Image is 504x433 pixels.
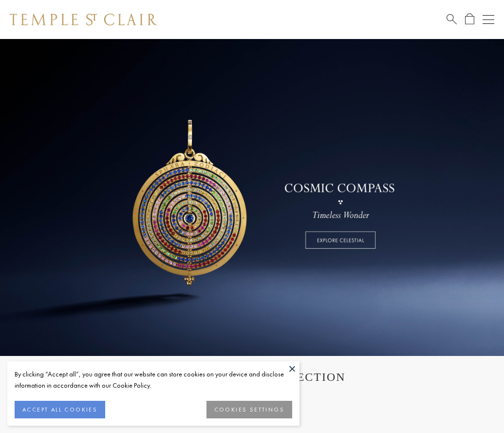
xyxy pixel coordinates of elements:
button: ACCEPT ALL COOKIES [15,401,105,418]
button: Open navigation [483,14,494,25]
button: COOKIES SETTINGS [206,401,292,418]
a: Open Shopping Bag [465,13,474,25]
img: Temple St. Clair [10,14,157,25]
a: Search [447,13,457,25]
div: By clicking “Accept all”, you agree that our website can store cookies on your device and disclos... [15,369,292,391]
